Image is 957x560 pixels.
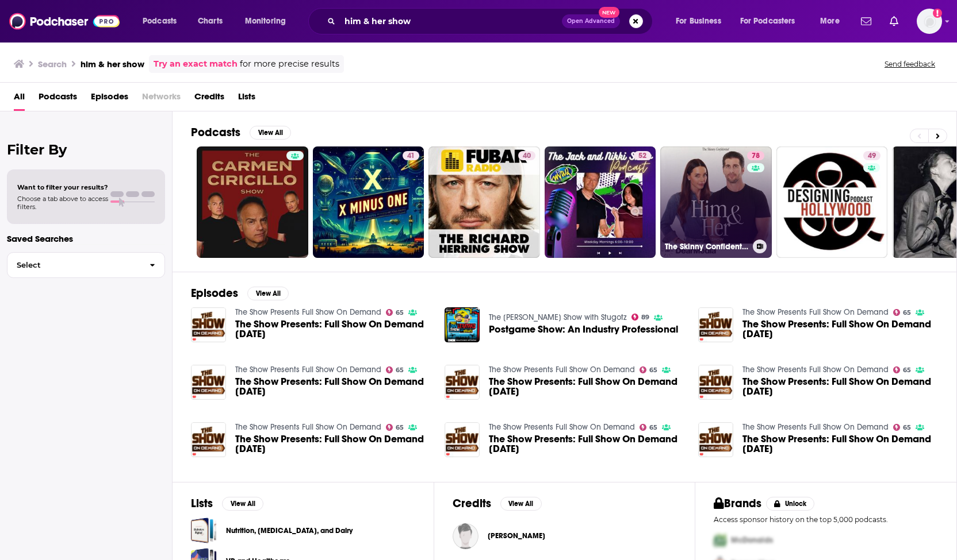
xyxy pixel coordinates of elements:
[698,422,733,457] img: The Show Presents: Full Show On Demand 4.24.19
[665,242,748,252] h3: The Skinny Confidential Him & Her Show
[562,14,620,28] button: Open AdvancedNew
[235,434,431,454] span: The Show Presents: Full Show On Demand [DATE]
[235,434,431,454] a: The Show Presents: Full Show On Demand 6.04.20
[237,12,301,30] button: open menu
[518,151,535,160] a: 40
[38,59,67,69] h3: Search
[235,377,431,396] span: The Show Presents: Full Show On Demand [DATE]
[453,496,491,511] h2: Credits
[198,13,223,29] span: Charts
[9,10,120,32] img: Podchaser - Follow, Share and Rate Podcasts
[191,125,291,140] a: PodcastsView All
[599,7,619,18] span: New
[747,151,764,160] a: 78
[856,11,876,31] a: Show notifications dropdown
[742,307,889,317] a: The Show Presents Full Show On Demand
[742,434,938,454] span: The Show Presents: Full Show On Demand [DATE]
[709,528,731,552] img: First Pro Logo
[742,319,938,339] a: The Show Presents: Full Show On Demand 3.12.20
[489,377,684,396] span: The Show Presents: Full Show On Demand [DATE]
[190,12,229,30] a: Charts
[742,319,938,339] span: The Show Presents: Full Show On Demand [DATE]
[676,13,721,29] span: For Business
[640,366,658,373] a: 65
[453,496,542,511] a: CreditsView All
[649,425,657,430] span: 65
[742,377,938,396] span: The Show Presents: Full Show On Demand [DATE]
[445,365,480,400] img: The Show Presents: Full Show On Demand 12.01.20
[893,424,912,431] a: 65
[489,422,635,432] a: The Show Presents Full Show On Demand
[489,434,684,454] span: The Show Presents: Full Show On Demand [DATE]
[407,150,415,162] span: 41
[660,146,772,258] a: 78The Skinny Confidential Him & Her Show
[313,146,424,258] a: 41
[445,307,480,342] img: Postgame Show: An Industry Professional
[820,13,840,29] span: More
[634,151,651,160] a: 52
[7,252,165,278] button: Select
[191,496,213,511] h2: Lists
[191,286,289,300] a: EpisodesView All
[235,319,431,339] a: The Show Presents: Full Show On Demand 10.01.18
[194,87,224,111] span: Credits
[445,422,480,457] a: The Show Presents: Full Show On Demand 1.15.21
[640,424,658,431] a: 65
[740,13,795,29] span: For Podcasters
[396,310,404,315] span: 65
[489,434,684,454] a: The Show Presents: Full Show On Demand 1.15.21
[453,517,677,554] button: Michael BosstickMichael Bosstick
[698,365,733,400] a: The Show Presents: Full Show On Demand 2.19.21
[752,150,760,162] span: 78
[903,425,911,430] span: 65
[235,365,381,374] a: The Show Presents Full Show On Demand
[812,12,854,30] button: open menu
[17,183,108,191] span: Want to filter your results?
[428,146,540,258] a: 40
[868,150,876,162] span: 49
[714,496,761,511] h2: Brands
[489,325,678,334] a: Postgame Show: An Industry Professional
[39,87,77,111] a: Podcasts
[191,307,226,342] a: The Show Presents: Full Show On Demand 10.01.18
[7,141,165,158] h2: Filter By
[235,319,431,339] span: The Show Presents: Full Show On Demand [DATE]
[453,523,478,549] img: Michael Bosstick
[742,422,889,432] a: The Show Presents Full Show On Demand
[638,150,646,162] span: 52
[698,307,733,342] a: The Show Presents: Full Show On Demand 3.12.20
[776,146,888,258] a: 49
[917,9,942,34] img: User Profile
[489,365,635,374] a: The Show Presents Full Show On Demand
[91,87,128,111] a: Episodes
[386,366,404,373] a: 65
[14,87,25,111] a: All
[488,531,545,540] span: [PERSON_NAME]
[742,434,938,454] a: The Show Presents: Full Show On Demand 4.24.19
[917,9,942,34] button: Show profile menu
[226,524,353,537] a: Nutrition, [MEDICAL_DATA], and Dairy
[631,314,650,320] a: 89
[933,9,942,18] svg: Add a profile image
[523,150,531,162] span: 40
[742,365,889,374] a: The Show Presents Full Show On Demand
[903,310,911,315] span: 65
[7,233,165,244] p: Saved Searches
[731,535,773,545] span: McDonalds
[319,8,664,34] div: Search podcasts, credits, & more...
[191,422,226,457] img: The Show Presents: Full Show On Demand 6.04.20
[649,368,657,373] span: 65
[191,517,217,543] a: Nutrition, Diabetes, and Dairy
[154,57,238,71] a: Try an exact match
[396,425,404,430] span: 65
[17,195,108,211] span: Choose a tab above to access filters.
[238,87,255,111] a: Lists
[668,12,736,30] button: open menu
[235,307,381,317] a: The Show Presents Full Show On Demand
